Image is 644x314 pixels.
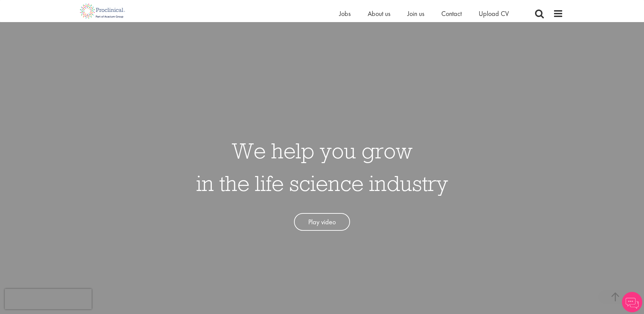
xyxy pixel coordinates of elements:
a: About us [368,9,390,18]
a: Play video [294,213,350,231]
a: Join us [407,9,424,18]
a: Contact [441,9,462,18]
a: Upload CV [479,9,509,18]
img: Chatbot [622,292,642,312]
h1: We help you grow in the life science industry [196,134,448,199]
a: Jobs [339,9,351,18]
